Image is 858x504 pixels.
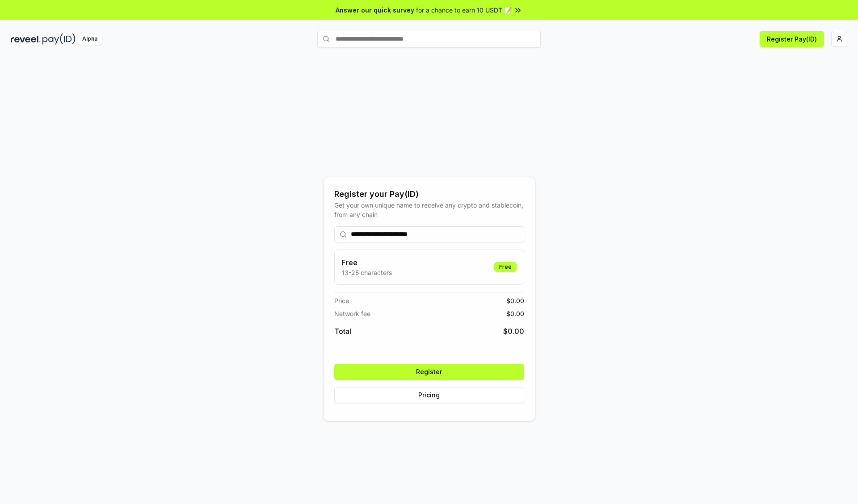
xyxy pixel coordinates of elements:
[11,33,41,45] img: reveel_dark
[503,326,524,337] span: $ 0.00
[334,326,351,337] span: Total
[342,268,392,277] p: 13-25 characters
[416,5,512,15] span: for a chance to earn 10 USDT 📝
[334,387,524,403] button: Pricing
[334,296,349,305] span: Price
[334,188,524,200] div: Register your Pay(ID)
[506,309,524,318] span: $ 0.00
[494,262,517,272] div: Free
[42,33,76,45] img: pay_id
[334,309,370,318] span: Network fee
[342,257,392,268] h3: Free
[334,364,524,380] button: Register
[77,33,102,45] div: Alpha
[334,200,524,219] div: Get your own unique name to receive any crypto and stablecoin, from any chain
[506,296,524,305] span: $ 0.00
[336,5,414,15] span: Answer our quick survey
[760,31,824,47] button: Register Pay(ID)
